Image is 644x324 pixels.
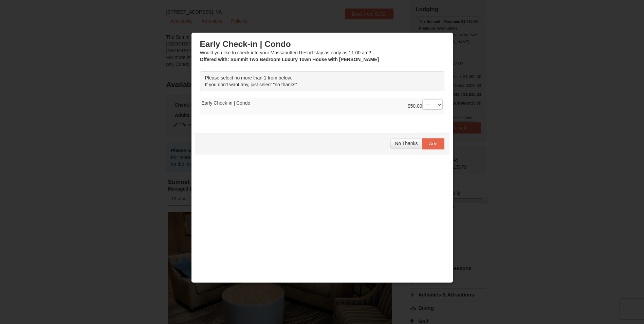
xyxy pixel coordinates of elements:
[200,57,228,62] span: Offered with
[200,57,379,62] strong: : Summit Two Bedroom Luxury Town House with [PERSON_NAME]
[200,39,444,63] div: Would you like to check into your Massanutten Resort stay as early as 11:00 am?
[390,138,422,148] button: No Thanks
[200,39,444,49] h3: Early Check-in | Condo
[408,100,443,113] div: $50.00
[429,141,438,146] span: Add
[200,98,444,115] td: Early Check-in | Condo
[422,138,444,149] button: Add
[205,82,298,87] span: If you don't want any, just select "no thanks".
[205,75,292,80] span: Please select no more than 1 from below.
[395,141,418,146] span: No Thanks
